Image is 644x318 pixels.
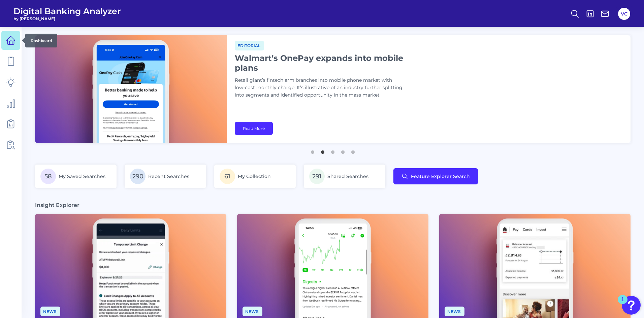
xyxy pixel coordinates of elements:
a: 290Recent Searches [125,165,206,188]
span: Recent Searches [148,173,189,179]
span: Shared Searches [327,173,368,179]
a: 61My Collection [214,165,296,188]
button: 2 [319,147,326,154]
img: bannerImg [35,35,227,143]
span: Feature Explorer Search [411,174,470,179]
span: News [445,307,464,316]
span: News [243,307,262,316]
a: News [243,308,262,314]
span: News [40,307,60,316]
span: 58 [40,169,56,184]
button: Feature Explorer Search [393,168,478,184]
button: VC [618,8,630,20]
a: 58My Saved Searches [35,165,117,188]
span: 291 [309,169,325,184]
h3: Insight Explorer [35,202,79,209]
span: 61 [220,169,235,184]
span: by [PERSON_NAME] [13,16,121,21]
span: My Saved Searches [59,173,105,179]
button: Open Resource Center, 1 new notification [622,296,641,315]
div: Dashboard [25,34,57,47]
button: 3 [329,147,336,154]
button: 1 [309,147,316,154]
div: 1 [621,299,624,308]
span: Editorial [235,41,264,50]
a: Editorial [235,42,264,48]
a: 291Shared Searches [304,165,385,188]
a: News [40,308,60,314]
p: Retail giant’s fintech arm branches into mobile phone market with low-cost monthly charge. It’s i... [235,77,403,99]
a: News [445,308,464,314]
button: 5 [350,147,356,154]
a: Read More [235,122,273,135]
span: Digital Banking Analyzer [13,6,121,16]
span: 290 [130,169,146,184]
h1: Walmart’s OnePay expands into mobile plans [235,53,403,73]
button: 4 [340,147,346,154]
span: My Collection [238,173,271,179]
